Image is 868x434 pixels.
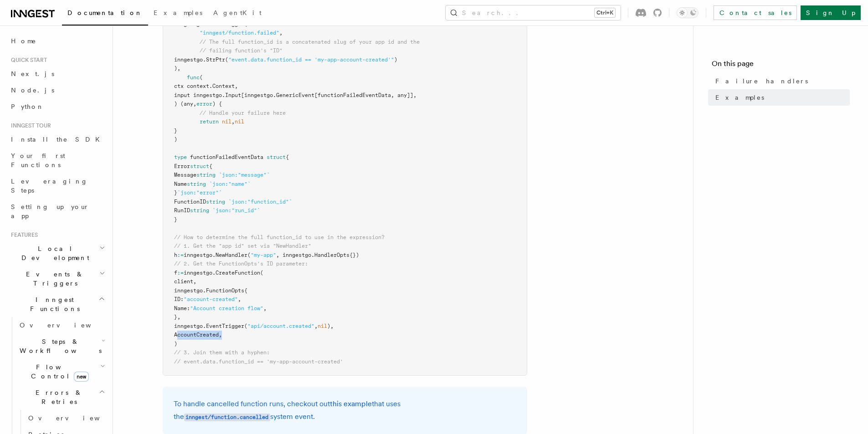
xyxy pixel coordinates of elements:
span: := [177,252,184,258]
span: Error [174,163,190,169]
span: Examples [154,9,202,16]
span: inngestgo. [174,21,206,27]
span: Errors & Retries [16,388,99,406]
button: Steps & Workflows [16,333,107,359]
span: Leveraging Steps [11,178,88,194]
span: Python [11,103,44,110]
a: Your first Functions [7,148,107,173]
a: Overview [25,410,107,426]
span: // How to determine the full function_id to use in the expression? [174,234,385,240]
span: inngestgo.FunctionOpts{ [174,287,247,294]
span: ) [174,136,177,143]
span: inngestgo. [174,323,206,329]
span: // event.data.function_id == 'my-app-account-created' [174,358,343,365]
span: struct [267,154,286,160]
span: Documentation [67,9,143,16]
span: Features [7,231,38,239]
span: "api/account.created" [247,323,314,329]
span: "event.data.function_id == 'my-app-account-created'" [228,56,394,63]
a: Examples [712,89,850,106]
kbd: Ctrl+K [595,8,615,17]
span: ) [394,56,397,63]
span: nil [318,323,327,329]
span: string [190,207,209,214]
a: Overview [16,317,107,333]
span: }, [174,314,180,320]
span: ) { [212,101,222,107]
span: , [263,305,267,311]
span: "my-app" [251,252,276,258]
span: inngestgo. [184,252,216,258]
span: Node.js [11,87,54,94]
span: ID: [174,296,184,302]
span: ) [174,341,177,347]
span: string [206,199,225,205]
a: Next.js [7,66,107,82]
a: Install the SDK [7,131,107,148]
span: Message [174,172,196,178]
h4: On this page [712,58,850,73]
a: Contact sales [714,5,797,20]
a: Sign Up [801,5,861,20]
span: string [187,181,206,187]
span: `json:"error"` [177,189,222,196]
span: `json:"function_id"` [228,199,292,205]
span: ( [244,21,247,27]
button: Search...Ctrl+K [446,5,621,20]
p: To handle cancelled function runs, checkout out that uses the system event. [174,398,516,424]
span: client, [174,278,196,285]
span: := [177,270,184,276]
span: `json:"name"` [209,181,251,187]
span: ( [260,270,263,276]
button: Local Development [7,240,107,266]
span: Overview [20,322,113,329]
a: Home [7,33,107,49]
span: input inngestgo.Input[inngestgo.GenericEvent[functionFailedEventData, any]], [174,92,416,98]
a: this example [330,399,372,408]
span: Quick start [7,56,47,64]
span: AccountCreated, [174,332,222,338]
button: Flow Controlnew [16,359,107,384]
span: "account-created" [184,296,238,302]
span: Your first Functions [11,152,65,168]
span: nil [235,118,244,125]
span: h [174,252,177,258]
span: Local Development [7,244,99,262]
span: Overview [28,414,122,422]
span: func [187,74,200,81]
span: `json:"run_id"` [212,207,260,214]
span: Events & Triggers [7,270,99,288]
span: new [74,372,89,382]
a: Failure handlers [712,73,850,89]
span: ), [174,65,180,71]
span: , [279,30,282,36]
span: "Account creation flow" [190,305,263,311]
span: Failure handlers [715,77,808,86]
a: inngest/function.cancelled [184,412,270,421]
span: StrPtr [206,56,225,63]
span: error [196,101,212,107]
span: EventTrigger [206,323,244,329]
span: ), [327,323,334,329]
a: Python [7,98,107,115]
span: Home [11,36,36,46]
span: ( [247,252,251,258]
span: Inngest Functions [7,295,98,313]
span: struct [190,163,209,169]
span: inngestgo. [174,56,206,63]
span: type [174,154,187,160]
span: Install the SDK [11,136,105,143]
span: FunctionID [174,199,206,205]
button: Toggle dark mode [677,7,699,18]
span: inngestgo. [184,270,216,276]
span: ctx context.Context, [174,83,238,89]
button: Inngest Functions [7,291,107,317]
span: nil [222,118,231,125]
span: Examples [715,93,764,102]
span: , [314,323,318,329]
span: } [174,216,177,223]
span: Next.js [11,70,54,77]
span: ) (any, [174,101,196,107]
span: CreateFunction [216,270,260,276]
a: Documentation [62,3,148,26]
